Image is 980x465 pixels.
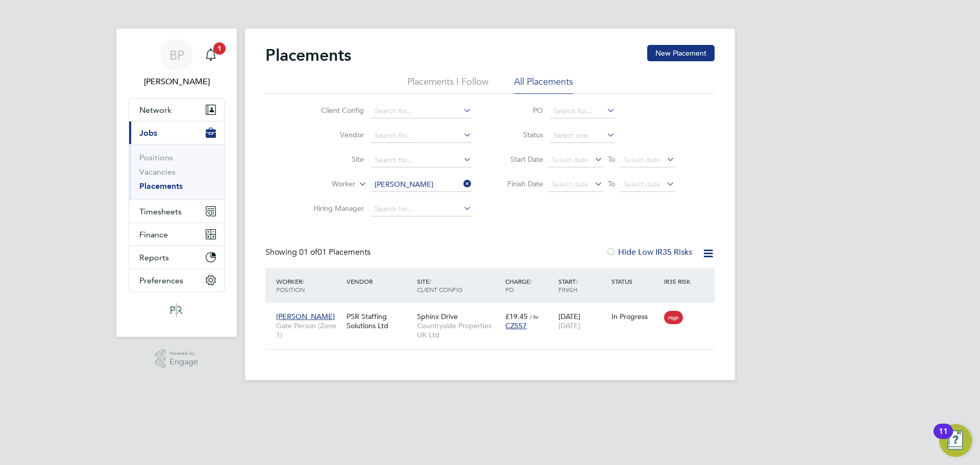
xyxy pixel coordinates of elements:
[371,129,472,143] input: Search for...
[139,153,173,162] a: Positions
[139,276,183,285] span: Preferences
[116,29,237,337] nav: Main navigation
[417,277,462,293] span: / Client Config
[129,99,224,121] button: Network
[514,76,573,94] li: All Placements
[624,155,660,164] span: Select date
[505,321,527,330] span: CZ557
[371,153,472,167] input: Search for...
[305,155,364,164] label: Site
[129,246,224,268] button: Reports
[265,45,351,65] h2: Placements
[371,104,472,118] input: Search for...
[417,321,500,339] span: Countryside Properties UK Ltd
[497,130,543,139] label: Status
[609,272,662,290] div: Status
[169,48,184,62] span: BP
[407,76,488,94] li: Placements I Follow
[497,106,543,115] label: PO
[201,39,221,71] a: 1
[939,424,972,457] button: Open Resource Center, 11 new notifications
[129,144,224,200] div: Jobs
[550,129,615,143] input: Select one
[305,106,364,115] label: Client Config
[305,204,364,213] label: Hiring Manager
[414,272,503,299] div: Site
[371,202,472,216] input: Search for...
[276,321,341,339] span: Gate Person (Zone 1)
[299,247,317,257] span: 01 of
[552,155,589,164] span: Select date
[276,312,335,321] span: [PERSON_NAME]
[939,431,948,445] div: 11
[167,302,186,319] img: psrsolutions-logo-retina.png
[139,167,176,177] a: Vacancies
[550,104,615,118] input: Search for...
[169,358,198,366] span: Engage
[530,313,538,321] span: / hr
[155,349,199,369] a: Powered byEngage
[276,277,305,293] span: / Position
[129,76,225,88] span: Ben Perkin
[505,277,532,293] span: / PO
[503,272,556,299] div: Charge
[129,200,224,223] button: Timesheets
[624,180,660,189] span: Select date
[558,321,580,330] span: [DATE]
[556,307,609,335] div: [DATE]
[305,130,364,139] label: Vendor
[664,311,683,324] span: High
[213,42,226,55] span: 1
[274,306,715,315] a: [PERSON_NAME]Gate Person (Zone 1)PSR Staffing Solutions LtdSphinx DriveCountryside Properties UK ...
[558,277,578,293] span: / Finish
[556,272,609,299] div: Start
[497,179,543,188] label: Finish Date
[605,177,618,190] span: To
[297,179,355,189] label: Worker
[139,128,157,138] span: Jobs
[606,247,692,257] label: Hide Low IR35 Risks
[139,253,169,262] span: Reports
[417,312,458,321] span: Sphinx Drive
[129,121,224,144] button: Jobs
[661,272,697,290] div: IR35 Risk
[274,272,344,299] div: Worker
[139,105,171,115] span: Network
[344,272,414,290] div: Vendor
[552,180,589,189] span: Select date
[139,181,183,191] a: Placements
[344,307,414,335] div: PSR Staffing Solutions Ltd
[139,230,168,239] span: Finance
[129,269,224,291] button: Preferences
[605,153,618,166] span: To
[129,39,225,88] a: BP[PERSON_NAME]
[611,312,659,321] div: In Progress
[497,155,543,164] label: Start Date
[139,207,182,216] span: Timesheets
[129,302,225,319] a: Go to home page
[371,178,472,192] input: Search for...
[299,247,371,257] span: 01 Placements
[265,247,373,258] div: Showing
[505,312,528,321] span: £19.45
[129,223,224,246] button: Finance
[647,45,715,61] button: New Placement
[169,349,198,358] span: Powered by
